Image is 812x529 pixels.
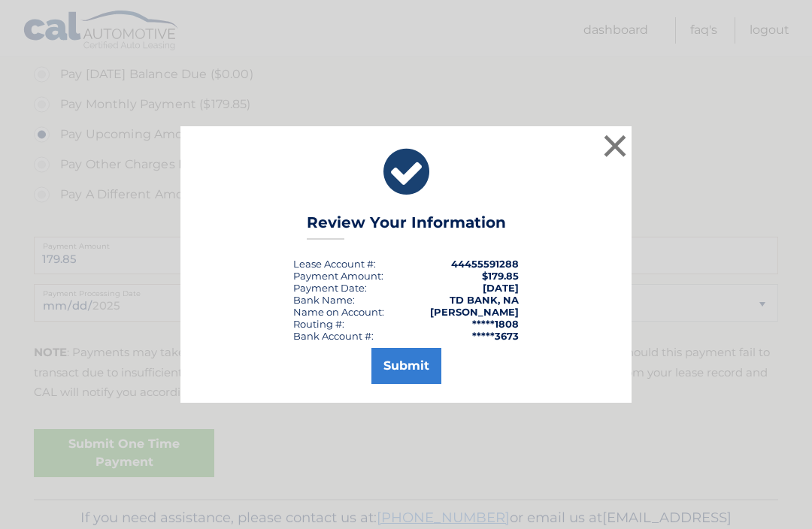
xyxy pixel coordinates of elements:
span: [DATE] [483,282,519,294]
div: : [293,282,367,294]
span: $179.85 [482,270,519,282]
h3: Review Your Information [307,213,506,240]
div: Bank Name: [293,294,355,306]
div: Bank Account #: [293,330,374,342]
strong: [PERSON_NAME] [430,306,519,318]
strong: TD BANK, NA [450,294,519,306]
div: Name on Account: [293,306,384,318]
div: Payment Amount: [293,270,383,282]
button: × [600,131,630,161]
strong: 44455591288 [451,258,519,270]
button: Submit [371,348,441,384]
div: Routing #: [293,318,344,330]
span: Payment Date [293,282,365,294]
div: Lease Account #: [293,258,376,270]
